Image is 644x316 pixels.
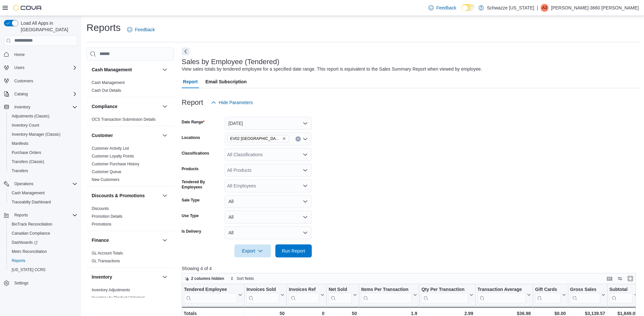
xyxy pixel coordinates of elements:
div: Qty Per Transaction [421,286,468,293]
span: Transfers (Classic) [9,158,77,166]
div: Transaction Average [477,286,525,303]
button: [DATE] [225,117,312,130]
div: Invoices Sold [246,286,279,303]
span: Canadian Compliance [9,229,77,237]
a: Feedback [426,1,459,14]
a: Customer Queue [92,170,121,174]
div: Customer [86,144,174,186]
span: Operations [14,181,33,186]
button: Operations [1,179,80,188]
button: All [225,211,312,224]
span: Cash Management [9,189,77,197]
button: Sort fields [228,275,256,282]
span: Inventory Adjustments [92,287,130,293]
div: Cash Management [86,79,174,97]
button: Reports [7,256,80,265]
a: Cash Management [92,80,125,85]
span: Settings [12,279,77,287]
button: Discounts & Promotions [161,192,169,199]
button: Inventory [1,103,80,112]
span: Adjustments (Classic) [9,112,77,120]
button: 2 columns hidden [182,275,227,282]
span: Customers [14,78,33,84]
a: Manifests [9,140,31,147]
h3: Customer [92,132,113,139]
button: Home [1,50,80,59]
button: Adjustments (Classic) [7,112,80,121]
p: | [537,4,538,12]
a: Transfers (Classic) [9,158,47,166]
button: Metrc Reconciliation [7,247,80,256]
button: Qty Per Transaction [421,286,473,303]
a: Purchase Orders [9,149,44,157]
button: BioTrack Reconciliation [7,220,80,229]
div: Gross Sales [570,286,600,293]
button: Operations [12,180,36,188]
a: New Customers [92,177,119,182]
span: Cash Out Details [92,88,121,93]
a: Customers [12,77,36,85]
span: Inventory [12,103,77,111]
span: Feedback [436,5,456,11]
span: Manifests [9,140,77,147]
div: Items Per Transaction [361,286,412,293]
span: OCS Transaction Submission Details [92,117,156,122]
span: Users [12,64,77,72]
button: Purchase Orders [7,148,80,157]
div: Discounts & Promotions [86,205,174,231]
button: Canadian Compliance [7,229,80,238]
h3: Cash Management [92,66,132,73]
button: Net Sold [329,286,357,303]
button: Inventory [92,274,160,280]
span: Inventory [14,104,30,110]
div: Gross Sales [570,286,600,303]
button: Manifests [7,139,80,148]
a: OCS Transaction Submission Details [92,117,156,122]
div: Gift Card Sales [535,286,561,303]
button: Reports [1,211,80,220]
h3: Finance [92,237,109,243]
a: Feedback [125,23,157,36]
a: Home [12,51,27,59]
span: Users [14,65,24,70]
a: Canadian Compliance [9,229,53,237]
p: Showing 4 of 4 [182,265,640,272]
a: GL Transactions [92,259,120,263]
a: Inventory Adjustments [92,288,130,292]
span: Discounts [92,206,109,211]
div: Subtotal [609,286,632,293]
span: Purchase Orders [12,150,41,155]
span: Operations [12,180,77,188]
span: Reports [9,257,77,265]
div: Angelica-3660 Ortiz [541,4,548,12]
label: Tendered By Employees [182,179,222,190]
span: EV02 Far NE Heights [227,135,289,142]
a: BioTrack Reconciliation [9,220,55,228]
nav: Complex example [4,47,77,305]
input: Dark Mode [462,4,475,11]
button: Transfers (Classic) [7,157,80,166]
span: Report [183,75,198,88]
span: Load All Apps in [GEOGRAPHIC_DATA] [18,20,77,33]
span: Catalog [14,91,28,97]
button: Inventory Manager (Classic) [7,130,80,139]
span: [US_STATE] CCRS [12,267,46,272]
div: Gift Cards [535,286,561,293]
button: Gross Sales [570,286,605,303]
h1: Reports [86,21,121,34]
button: Gift Cards [535,286,566,303]
button: Inventory Count [7,121,80,130]
button: Traceabilty Dashboard [7,198,80,207]
button: Cash Management [92,66,160,73]
div: Items Per Transaction [361,286,412,303]
button: Tendered Employee [184,286,242,303]
a: Metrc Reconciliation [9,248,49,255]
span: Run Report [282,248,305,254]
button: Catalog [12,90,30,98]
button: Settings [1,278,80,288]
a: Dashboards [7,238,80,247]
a: Adjustments (Classic) [9,112,52,120]
span: Export [238,244,267,257]
a: Inventory by Product Historical [92,295,145,300]
a: Promotion Details [92,214,123,219]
